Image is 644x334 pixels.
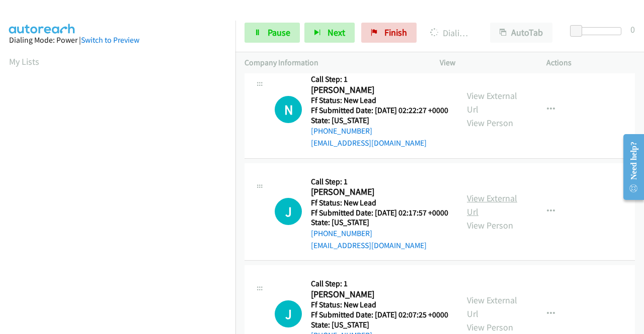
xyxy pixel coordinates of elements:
a: [EMAIL_ADDRESS][DOMAIN_NAME] [311,241,427,250]
p: Dialing [PERSON_NAME] [430,26,472,40]
div: The call is yet to be attempted [275,198,302,225]
button: AutoTab [490,23,552,43]
p: Company Information [245,57,422,69]
h5: Ff Status: New Lead [311,198,448,208]
a: Switch to Preview [81,35,139,45]
div: The call is yet to be attempted [275,96,302,123]
h5: State: [US_STATE] [311,217,448,228]
a: Pause [245,23,300,43]
p: View [440,57,528,69]
a: My Lists [9,56,39,67]
p: Actions [546,57,635,69]
a: View External Url [467,90,517,115]
a: View External Url [467,192,517,217]
h5: Call Step: 1 [311,74,448,84]
h1: J [275,198,302,225]
h1: J [275,300,302,327]
h5: State: [US_STATE] [311,116,448,126]
a: [PHONE_NUMBER] [311,229,372,238]
h2: [PERSON_NAME] [311,84,445,96]
a: View External Url [467,294,517,319]
a: [PHONE_NUMBER] [311,126,372,136]
h5: Ff Status: New Lead [311,95,448,105]
h5: Call Step: 1 [311,279,448,289]
div: 0 [630,23,635,36]
h1: N [275,96,302,123]
a: [EMAIL_ADDRESS][DOMAIN_NAME] [311,138,427,148]
div: The call is yet to be attempted [275,300,302,327]
a: Finish [361,23,417,43]
span: Finish [384,27,407,38]
h5: Ff Submitted Date: [DATE] 02:07:25 +0000 [311,310,448,320]
div: Dialing Mode: Power | [9,34,226,46]
a: View Person [467,321,513,333]
h2: [PERSON_NAME] [311,289,445,300]
span: Pause [268,27,290,38]
h2: [PERSON_NAME] [311,186,445,198]
div: Delay between calls (in seconds) [575,27,621,35]
h5: Call Step: 1 [311,177,448,187]
h5: Ff Submitted Date: [DATE] 02:17:57 +0000 [311,208,448,218]
h5: State: [US_STATE] [311,320,448,330]
h5: Ff Submitted Date: [DATE] 02:22:27 +0000 [311,105,448,116]
a: View Person [467,117,513,129]
a: View Person [467,219,513,231]
span: Next [328,27,345,38]
button: Next [304,23,355,43]
iframe: Resource Center [615,127,644,207]
h5: Ff Status: New Lead [311,300,448,310]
